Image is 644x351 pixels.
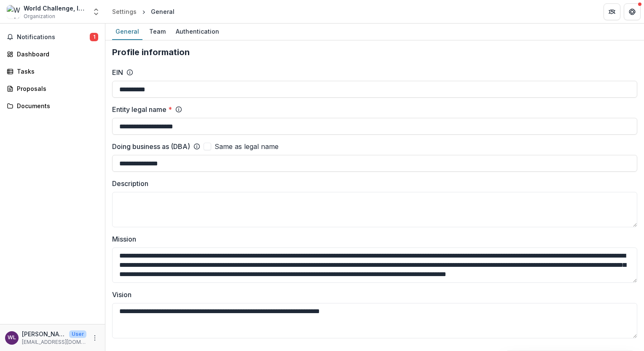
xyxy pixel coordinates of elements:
div: Proposals [17,84,95,93]
a: Tasks [3,64,102,78]
div: Dashboard [17,50,95,58]
h2: Profile information [112,47,637,57]
a: Authentication [172,24,223,40]
div: Tasks [17,67,95,76]
span: Same as legal name [215,141,279,152]
a: Team [146,24,169,40]
label: Description [112,178,632,189]
p: User [69,330,86,338]
div: Settings [112,7,137,16]
nav: breadcrumb [109,5,178,18]
p: [PERSON_NAME] [22,330,66,338]
button: More [90,333,100,343]
div: Documents [17,101,95,110]
button: Open entity switcher [90,3,102,20]
label: Mission [112,234,632,244]
span: Organization [24,13,55,20]
span: 1 [90,33,98,41]
button: Notifications1 [3,30,102,44]
img: World Challenge, Inc. [7,5,20,19]
a: Settings [109,5,140,18]
div: World Challenge, Inc. [24,4,87,13]
div: Authentication [172,25,223,37]
label: Doing business as (DBA) [112,141,190,152]
label: Vision [112,290,632,300]
div: General [112,25,142,37]
a: Dashboard [3,47,102,61]
div: Wayne Lilly [8,335,16,340]
a: Proposals [3,82,102,96]
div: General [151,7,174,16]
a: Documents [3,99,102,113]
a: General [112,24,142,40]
button: Partners [604,3,620,20]
label: EIN [112,67,123,77]
div: Team [146,25,169,37]
p: [EMAIL_ADDRESS][DOMAIN_NAME] [22,338,86,346]
label: Entity legal name [112,104,172,114]
span: Notifications [17,34,90,41]
button: Get Help [624,3,641,20]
